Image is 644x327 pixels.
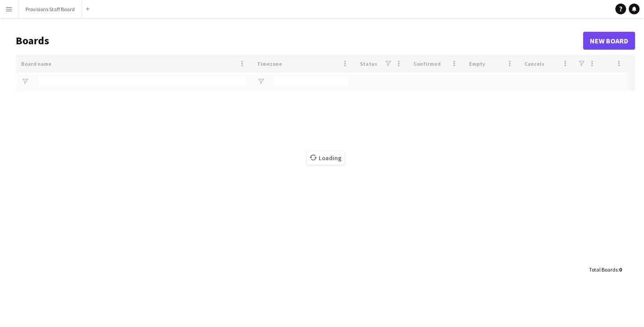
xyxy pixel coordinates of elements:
[16,34,583,47] h1: Boards
[307,151,344,165] span: Loading
[589,266,618,273] span: Total Boards
[18,0,82,18] button: Provisions Staff Board
[619,266,622,273] span: 0
[589,261,622,278] div: :
[583,32,635,50] a: New Board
